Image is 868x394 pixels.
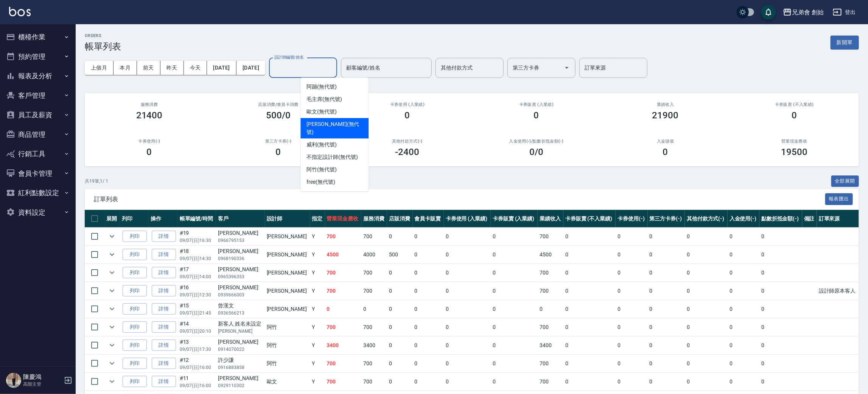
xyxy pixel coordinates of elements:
[538,373,563,391] td: 700
[561,62,573,74] button: Open
[274,54,304,60] label: 設計師編號/姓名
[218,364,263,371] p: 0916883858
[310,264,325,282] td: Y
[310,228,325,245] td: Y
[218,374,263,382] div: [PERSON_NAME]
[728,355,759,372] td: 0
[104,210,120,228] th: 展開
[325,337,362,354] td: 3400
[616,210,647,228] th: 卡券使用(-)
[178,373,216,391] td: #11
[218,338,263,346] div: [PERSON_NAME]
[180,237,215,244] p: 09/07 (日) 16:30
[325,355,362,372] td: 700
[265,228,310,245] td: [PERSON_NAME]
[106,285,118,296] button: expand row
[218,328,263,335] p: [PERSON_NAME]
[481,102,592,107] h2: 卡券販賣 (入業績)
[739,139,850,144] h2: 營業現金應收
[94,102,205,107] h3: 服務消費
[178,318,216,336] td: #14
[85,61,114,75] button: 上個月
[685,373,728,391] td: 0
[120,210,149,228] th: 列印
[831,36,859,50] button: 新開單
[152,231,176,242] a: 詳情
[387,282,413,300] td: 0
[152,376,176,388] a: 詳情
[685,228,728,245] td: 0
[218,356,263,364] div: 許少謙
[491,318,538,336] td: 0
[106,340,118,351] button: expand row
[325,282,362,300] td: 700
[310,282,325,300] td: Y
[361,228,387,245] td: 700
[218,310,263,316] p: 0936566213
[563,373,616,391] td: 0
[160,61,184,75] button: 昨天
[830,5,859,19] button: 登出
[136,110,163,121] h3: 21400
[538,228,563,245] td: 700
[616,373,647,391] td: 0
[3,183,73,203] button: 紅利點數設定
[648,318,685,336] td: 0
[265,264,310,282] td: [PERSON_NAME]
[218,229,263,237] div: [PERSON_NAME]
[444,373,491,391] td: 0
[685,246,728,264] td: 0
[361,282,387,300] td: 700
[310,318,325,336] td: Y
[325,210,362,228] th: 營業現金應收
[444,282,491,300] td: 0
[538,264,563,282] td: 700
[325,228,362,245] td: 700
[444,355,491,372] td: 0
[444,300,491,318] td: 0
[218,255,263,262] p: 0968190336
[152,340,176,351] a: 詳情
[180,346,215,353] p: 09/07 (日) 17:30
[178,210,216,228] th: 帳單編號/時間
[3,144,73,164] button: 行銷工具
[180,364,215,371] p: 09/07 (日) 16:00
[218,247,263,255] div: [PERSON_NAME]
[444,210,491,228] th: 卡券使用 (入業績)
[685,282,728,300] td: 0
[648,355,685,372] td: 0
[23,381,62,388] p: 高階主管
[325,373,362,391] td: 700
[218,320,263,328] div: 新客人 姓名未設定
[223,102,334,107] h2: 店販消費 /會員卡消費
[387,373,413,391] td: 0
[685,300,728,318] td: 0
[759,355,802,372] td: 0
[180,310,215,316] p: 09/07 (日) 21:45
[759,282,802,300] td: 0
[218,265,263,273] div: [PERSON_NAME]
[123,303,147,315] button: 列印
[85,33,121,38] h2: ORDERS
[491,373,538,391] td: 0
[325,246,362,264] td: 4500
[538,282,563,300] td: 700
[310,373,325,391] td: Y
[361,300,387,318] td: 0
[218,237,263,244] p: 0966795153
[149,210,177,228] th: 操作
[728,228,759,245] td: 0
[123,231,147,242] button: 列印
[831,39,859,46] a: 新開單
[529,147,543,157] h3: 0 /0
[652,110,679,121] h3: 21900
[728,318,759,336] td: 0
[94,195,825,203] span: 訂單列表
[352,139,463,144] h2: 其他付款方式(-)
[648,210,685,228] th: 第三方卡券(-)
[325,264,362,282] td: 700
[491,300,538,318] td: 0
[306,108,337,116] span: 歐文 (無代號)
[728,337,759,354] td: 0
[817,210,859,228] th: 訂單來源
